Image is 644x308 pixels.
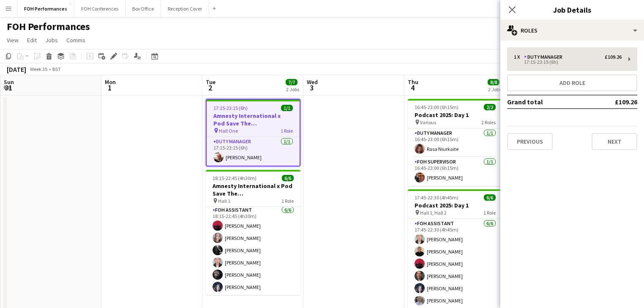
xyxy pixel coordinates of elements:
div: 1 x [514,54,524,60]
h1: FOH Performances [7,20,90,33]
app-job-card: 18:15-22:45 (4h30m)6/6Amnesty International x Pod Save The [GEOGRAPHIC_DATA] Hall 11 RoleFOH Assi... [206,170,300,295]
button: FOH Performances [17,0,74,17]
app-job-card: 17:15-23:15 (6h)1/1Amnesty International x Pod Save The [GEOGRAPHIC_DATA] Hall One1 RoleDuty Mana... [206,99,300,166]
h3: Amnesty International x Pod Save The [GEOGRAPHIC_DATA] [206,182,300,197]
div: £109.26 [605,54,622,60]
div: 2 Jobs [286,86,299,93]
span: 17:45-22:30 (4h45m) [415,194,458,201]
span: Mon [105,78,116,86]
app-card-role: Duty Manager1/116:45-23:00 (6h15m)Rasa Niurkaite [408,128,502,157]
span: 2 [205,83,216,93]
span: 1 Role [483,210,496,216]
h3: Amnesty International x Pod Save The [GEOGRAPHIC_DATA] [207,112,300,127]
span: Hall 1, Hall 2 [420,210,447,216]
a: Jobs [42,35,61,46]
span: Comms [66,36,85,44]
app-card-role: FOH Supervisor1/116:45-23:00 (6h15m)[PERSON_NAME] [408,157,502,186]
div: 2 Jobs [488,86,501,93]
app-card-role: Duty Manager1/117:15-23:15 (6h)[PERSON_NAME] [207,137,300,166]
h3: Podcast 2025: Day 1 [408,111,502,119]
span: 2 Roles [481,119,496,125]
a: View [3,35,22,46]
span: Edit [27,36,37,44]
span: Sun [4,78,14,86]
span: 6/6 [282,175,294,181]
div: Duty Manager [524,54,566,60]
span: 1 [104,83,116,93]
button: Box Office [126,0,161,17]
h3: Job Details [500,4,644,15]
a: Edit [24,35,40,46]
span: Various [420,119,436,125]
span: 2/2 [484,104,496,110]
span: 6/6 [484,194,496,201]
div: BST [52,66,61,72]
span: 31 [3,83,14,93]
button: Add role [507,74,637,91]
app-job-card: 16:45-23:00 (6h15m)2/2Podcast 2025: Day 1 Various2 RolesDuty Manager1/116:45-23:00 (6h15m)Rasa Ni... [408,99,502,186]
h3: Podcast 2025: Day 1 [408,202,502,209]
button: Previous [507,133,553,150]
span: Jobs [45,36,58,44]
span: Wed [307,78,318,86]
span: 17:15-23:15 (6h) [213,105,248,111]
span: 16:45-23:00 (6h15m) [415,104,458,110]
td: Grand total [507,95,587,109]
div: 17:15-23:15 (6h) [514,60,622,64]
span: View [7,36,19,44]
span: Thu [408,78,418,86]
span: Tue [206,78,216,86]
span: 3 [306,83,318,93]
div: [DATE] [7,65,26,74]
button: FOH Conferences [74,0,126,17]
span: 4 [407,83,418,93]
button: Reception Cover [161,0,209,17]
span: 18:15-22:45 (4h30m) [213,175,257,181]
app-card-role: FOH Assistant6/618:15-22:45 (4h30m)[PERSON_NAME][PERSON_NAME][PERSON_NAME][PERSON_NAME][PERSON_NA... [206,205,300,295]
span: 1 Role [281,198,294,204]
span: 1 Role [281,128,293,134]
span: 8/8 [488,79,499,85]
a: Comms [63,35,89,46]
div: Roles [500,20,644,41]
button: Next [592,133,637,150]
td: £109.26 [587,95,637,109]
span: Hall One [219,128,238,134]
span: Hall 1 [218,198,230,204]
span: 7/7 [286,79,297,85]
span: Week 35 [28,66,49,72]
span: 1/1 [281,105,293,111]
